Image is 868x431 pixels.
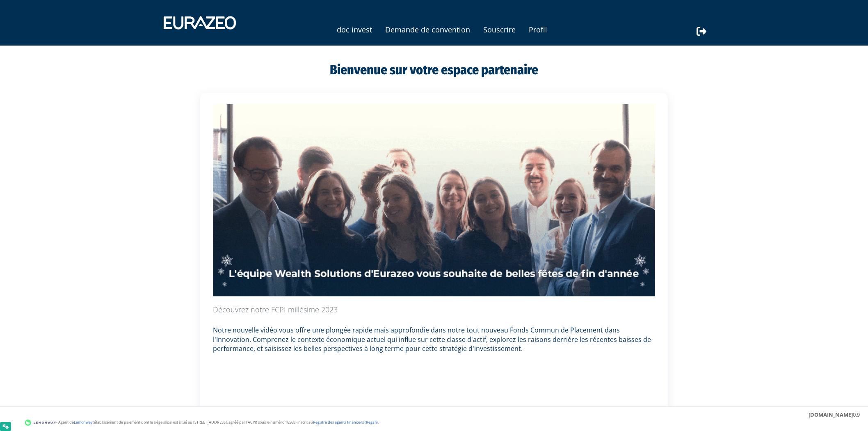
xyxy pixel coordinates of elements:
[74,420,93,425] a: Lemonway
[194,61,674,93] div: Bienvenue sur votre espace partenaire
[529,24,547,35] a: Profil
[25,419,56,427] img: logo-lemonway.png
[385,24,470,35] a: Demande de convention
[337,24,372,35] a: doc invest
[809,411,860,419] div: 0.9
[809,411,853,418] strong: [DOMAIN_NAME]
[213,104,655,296] img: GIF description
[313,420,378,425] a: Registre des agents financiers (Regafi)
[483,24,516,35] a: Souscrire
[8,419,860,427] div: - Agent de (établissement de paiement dont le siège social est situé au [STREET_ADDRESS], agréé p...
[213,305,655,315] p: Découvrez notre FCPI millésime 2023
[158,10,242,35] img: 1731417592-eurazeo_logo_blanc.png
